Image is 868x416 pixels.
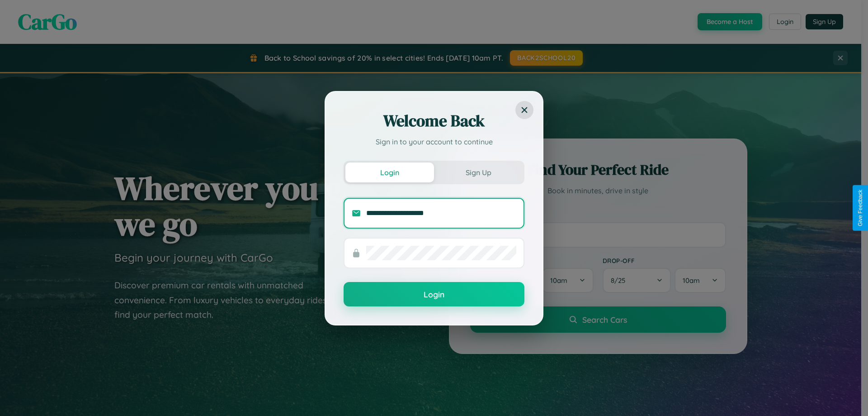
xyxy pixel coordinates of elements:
[857,190,863,226] div: Give Feedback
[344,136,524,147] p: Sign in to your account to continue
[344,110,524,132] h2: Welcome Back
[344,282,524,306] button: Login
[434,163,523,182] button: Sign Up
[345,163,434,182] button: Login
